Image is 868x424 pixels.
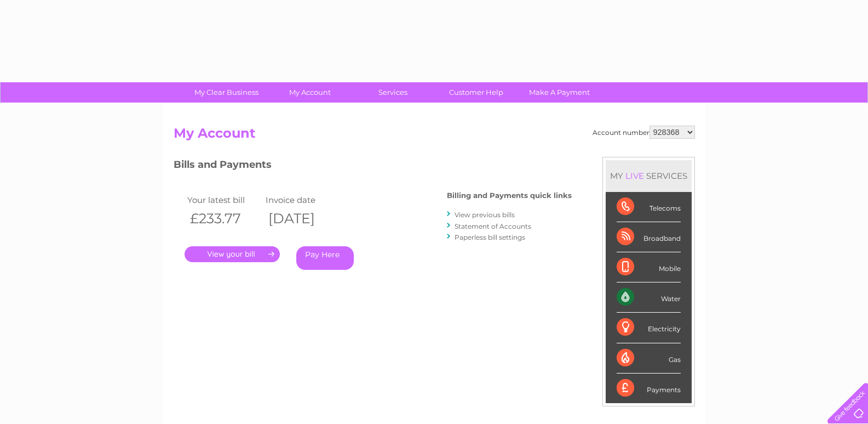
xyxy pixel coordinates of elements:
div: Account number [593,126,695,139]
h3: Bills and Payments [174,157,572,176]
div: Mobile [617,252,681,282]
a: Statement of Accounts [455,222,531,230]
td: Your latest bill [185,193,263,207]
div: Water [617,282,681,313]
div: Telecoms [617,192,681,222]
a: Pay Here [296,246,354,270]
a: Make A Payment [514,82,605,103]
h4: Billing and Payments quick links [447,191,572,200]
div: Broadband [617,222,681,252]
a: Customer Help [431,82,521,103]
div: Electricity [617,313,681,343]
a: . [185,246,280,262]
th: [DATE] [263,207,342,230]
a: My Account [265,82,355,103]
a: Services [348,82,438,103]
div: Gas [617,343,681,374]
div: Payments [617,374,681,403]
a: Paperless bill settings [455,233,525,241]
div: LIVE [623,171,646,181]
h2: My Account [174,126,695,146]
th: £233.77 [185,207,263,230]
a: View previous bills [455,211,515,219]
a: My Clear Business [181,82,272,103]
td: Invoice date [263,193,342,207]
div: MY SERVICES [606,160,692,191]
